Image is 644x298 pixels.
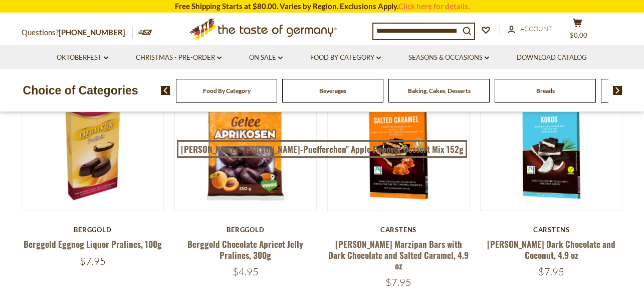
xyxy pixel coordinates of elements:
[517,52,587,63] a: Download Catalog
[327,226,470,234] div: Carstens
[310,52,381,63] a: Food By Category
[203,87,251,94] a: Food By Category
[24,238,162,250] a: Berggold Eggnog Liquor Pralines, 100g
[174,226,317,234] div: Berggold
[175,68,317,211] img: Berggold Chocolate Apricot Jelly Pralines, 300g
[22,226,164,234] div: Berggold
[563,18,593,43] button: $0.00
[57,52,108,63] a: Oktoberfest
[408,87,471,94] a: Baking, Cakes, Desserts
[328,238,469,272] a: [PERSON_NAME] Marzipan Bars with Dark Chocolate and Salted Caramel, 4.9 oz
[80,255,106,267] span: $7.95
[249,52,283,63] a: On Sale
[508,24,552,35] a: Account
[613,86,622,95] img: next arrow
[570,31,587,39] span: $0.00
[480,226,623,234] div: Carstens
[22,26,133,39] p: Questions?
[481,68,622,211] img: Carstens Luebecker Dark Chocolate and Coconut, 4.9 oz
[408,52,489,63] a: Seasons & Occasions
[187,238,303,261] a: Berggold Chocolate Apricot Jelly Pralines, 300g
[536,87,555,94] a: Breads
[161,86,170,95] img: previous arrow
[520,25,552,33] span: Account
[398,2,470,11] a: Click here for details.
[538,265,564,278] span: $7.95
[22,68,164,211] img: Berggold Eggnog Liquor Pralines, 100g
[136,52,222,63] a: Christmas - PRE-ORDER
[177,140,467,158] a: [PERSON_NAME] "[PERSON_NAME]-Puefferchen" Apple Popover Dessert Mix 152g
[385,276,411,288] span: $7.95
[319,87,346,94] a: Beverages
[487,238,615,261] a: [PERSON_NAME] Dark Chocolate and Coconut, 4.9 oz
[233,265,259,278] span: $4.95
[59,28,125,37] a: [PHONE_NUMBER]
